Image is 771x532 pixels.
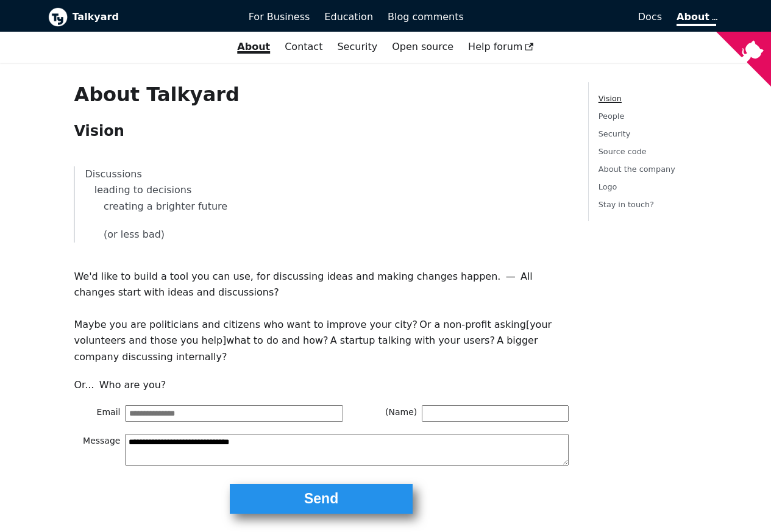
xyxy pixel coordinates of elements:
[73,9,232,25] b: Talkyard
[277,37,330,57] a: Contact
[638,11,662,23] span: Docs
[677,11,716,26] a: About
[599,94,622,103] a: Vision
[461,37,541,57] a: Help forum
[48,7,68,27] img: Talkyard logo
[230,484,413,514] button: Send
[471,7,669,27] a: Docs
[48,7,232,27] a: Talkyard logoTalkyard
[85,227,558,243] p: (or less bad)
[74,377,568,393] p: Or... Who are you?
[599,112,625,121] a: People
[599,129,631,138] a: Security
[74,82,568,107] h1: About Talkyard
[422,405,569,421] input: (Name)
[385,37,461,57] a: Open source
[125,405,343,421] input: Email
[317,7,380,27] a: Education
[74,434,125,466] span: Message
[74,317,568,365] p: Maybe you are politicians and citizens who want to improve your city? Or a non-profit asking [you...
[388,11,464,23] span: Blog comments
[85,166,558,215] p: Discussions leading to decisions creating a brighter future
[330,37,385,57] a: Security
[371,405,422,421] span: (Name)
[241,7,318,27] a: For Business
[599,182,617,191] a: Logo
[468,41,534,52] span: Help forum
[324,11,373,23] span: Education
[74,122,568,140] h2: Vision
[599,200,654,209] a: Stay in touch?
[599,147,647,156] a: Source code
[125,434,568,466] textarea: Message
[230,37,277,57] a: About
[599,165,675,174] a: About the company
[380,7,471,27] a: Blog comments
[74,405,125,421] span: Email
[249,11,310,23] span: For Business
